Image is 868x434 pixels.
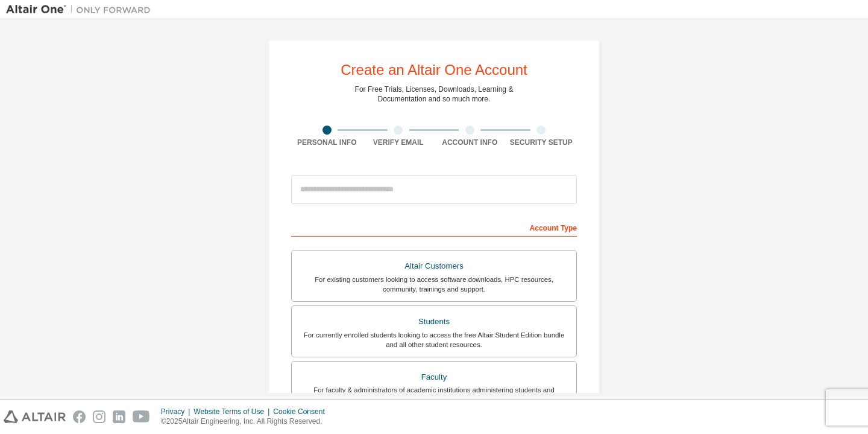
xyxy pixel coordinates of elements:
[161,407,193,416] div: Privacy
[93,410,105,423] img: instagram.svg
[133,410,150,423] img: youtube.svg
[434,138,506,147] div: Account Info
[4,410,66,423] img: altair_logo.svg
[299,313,569,330] div: Students
[299,258,569,275] div: Altair Customers
[355,85,514,104] div: For Free Trials, Licenses, Downloads, Learning & Documentation and so much more.
[6,4,157,16] img: Altair One
[193,407,273,416] div: Website Terms of Use
[299,369,569,386] div: Faculty
[273,407,332,416] div: Cookie Consent
[299,330,569,349] div: For currently enrolled students looking to access the free Altair Student Edition bundle and all ...
[291,138,363,147] div: Personal Info
[299,275,569,294] div: For existing customers looking to access software downloads, HPC resources, community, trainings ...
[341,63,527,77] div: Create an Altair One Account
[161,416,332,427] p: © 2025 Altair Engineering, Inc. All Rights Reserved.
[113,410,125,423] img: linkedin.svg
[291,217,577,237] div: Account Type
[363,138,435,147] div: Verify Email
[73,410,86,423] img: facebook.svg
[299,385,569,404] div: For faculty & administrators of academic institutions administering students and accessing softwa...
[506,138,577,147] div: Security Setup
